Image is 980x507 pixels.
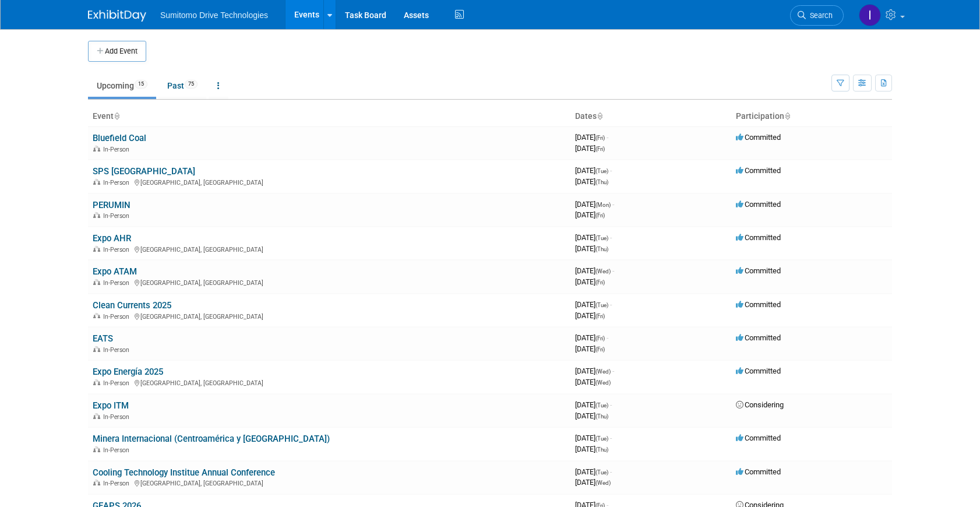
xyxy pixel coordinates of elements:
[607,133,608,142] span: -
[595,446,608,453] span: (Thu)
[610,233,612,242] span: -
[736,300,781,309] span: Committed
[93,246,100,252] img: In-Person Event
[575,277,605,286] span: [DATE]
[612,367,614,375] span: -
[575,400,612,409] span: [DATE]
[93,333,113,344] a: EATS
[575,210,605,219] span: [DATE]
[103,179,133,186] span: In-Person
[93,313,100,319] img: In-Person Event
[575,378,611,386] span: [DATE]
[93,244,566,254] div: [GEOGRAPHIC_DATA], [GEOGRAPHIC_DATA]
[859,4,881,26] img: Iram Rincón
[595,179,608,185] span: (Thu)
[595,212,605,219] span: (Fri)
[575,344,605,353] span: [DATE]
[93,266,137,277] a: Expo ATAM
[93,400,129,411] a: Expo ITM
[93,379,100,385] img: In-Person Event
[806,11,833,20] span: Search
[736,367,781,375] span: Committed
[595,135,605,141] span: (Fri)
[575,133,608,142] span: [DATE]
[595,279,605,286] span: (Fri)
[612,200,614,209] span: -
[93,300,171,311] a: Clean Currents 2025
[93,413,100,419] img: In-Person Event
[736,434,781,442] span: Committed
[93,146,100,152] img: In-Person Event
[93,367,163,377] a: Expo Energía 2025
[607,333,608,342] span: -
[103,480,133,487] span: In-Person
[595,146,605,152] span: (Fri)
[575,166,612,175] span: [DATE]
[612,266,614,275] span: -
[570,107,731,126] th: Dates
[93,467,275,478] a: Cooling Technology Institue Annual Conference
[103,346,133,354] span: In-Person
[736,233,781,242] span: Committed
[736,400,784,409] span: Considering
[575,144,605,153] span: [DATE]
[93,233,131,244] a: Expo AHR
[595,302,608,308] span: (Tue)
[93,378,566,387] div: [GEOGRAPHIC_DATA], [GEOGRAPHIC_DATA]
[575,445,608,453] span: [DATE]
[575,467,612,476] span: [DATE]
[575,244,608,253] span: [DATE]
[595,313,605,319] span: (Fri)
[731,107,892,126] th: Participation
[93,478,566,487] div: [GEOGRAPHIC_DATA], [GEOGRAPHIC_DATA]
[736,467,781,476] span: Committed
[93,480,100,485] img: In-Person Event
[135,80,147,89] span: 15
[114,111,119,121] a: Sort by Event Name
[575,367,614,375] span: [DATE]
[185,80,198,89] span: 75
[595,469,608,476] span: (Tue)
[103,279,133,287] span: In-Person
[610,467,612,476] span: -
[736,133,781,142] span: Committed
[575,266,614,275] span: [DATE]
[610,300,612,309] span: -
[610,166,612,175] span: -
[93,166,195,177] a: SPS [GEOGRAPHIC_DATA]
[158,75,206,97] a: Past75
[88,75,156,97] a: Upcoming15
[736,166,781,175] span: Committed
[575,434,612,442] span: [DATE]
[736,266,781,275] span: Committed
[610,434,612,442] span: -
[790,5,844,26] a: Search
[736,333,781,342] span: Committed
[93,311,566,321] div: [GEOGRAPHIC_DATA], [GEOGRAPHIC_DATA]
[93,133,146,143] a: Bluefield Coal
[575,233,612,242] span: [DATE]
[93,200,131,210] a: PERUMIN
[575,311,605,320] span: [DATE]
[160,10,268,20] span: Sumitomo Drive Technologies
[595,435,608,442] span: (Tue)
[575,478,611,487] span: [DATE]
[93,277,566,287] div: [GEOGRAPHIC_DATA], [GEOGRAPHIC_DATA]
[103,446,133,454] span: In-Person
[575,333,608,342] span: [DATE]
[595,268,611,274] span: (Wed)
[88,10,146,22] img: ExhibitDay
[103,379,133,387] span: In-Person
[93,179,100,185] img: In-Person Event
[93,177,566,186] div: [GEOGRAPHIC_DATA], [GEOGRAPHIC_DATA]
[575,200,614,209] span: [DATE]
[595,346,605,353] span: (Fri)
[88,107,570,126] th: Event
[103,146,133,153] span: In-Person
[595,246,608,252] span: (Thu)
[93,446,100,452] img: In-Person Event
[597,111,602,121] a: Sort by Start Date
[595,379,611,386] span: (Wed)
[610,400,612,409] span: -
[575,177,608,186] span: [DATE]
